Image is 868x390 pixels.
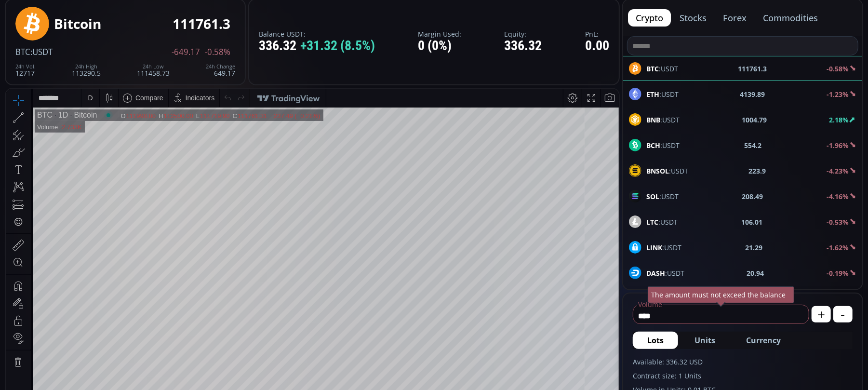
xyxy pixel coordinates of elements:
[646,115,660,124] b: BNB
[646,192,659,201] b: SOL
[300,39,375,54] span: +31.32 (8.5%)
[30,46,53,57] span: :USDT
[646,166,688,176] span: :USDT
[158,24,187,31] div: 112500.00
[15,46,30,57] span: BTC
[15,64,36,69] div: 24h Vol.
[62,22,91,31] div: Bitcoin
[646,115,680,125] span: :USDT
[746,242,763,253] b: 21.29
[418,30,461,38] label: Margin Used:
[505,30,542,38] label: Equity:
[259,30,375,38] label: Balance USDT:
[646,268,684,278] span: :USDT
[190,24,194,31] div: L
[833,306,853,323] button: -
[633,332,678,349] button: Lots
[585,30,609,38] label: PnL:
[732,332,795,349] button: Currency
[827,166,849,175] b: -4.23%
[827,217,849,227] b: -0.53%
[82,5,87,13] div: D
[812,306,831,323] button: +
[115,24,120,31] div: O
[585,39,609,54] div: 0.00
[633,371,853,381] label: Contract size: 1 Units
[206,64,235,77] div: -649.17
[672,9,714,27] button: stocks
[418,39,461,54] div: 0 (0%)
[56,35,76,42] div: 2.733K
[646,191,679,202] span: :USDT
[827,90,849,99] b: -1.23%
[628,9,671,27] button: crypto
[646,269,665,278] b: DASH
[755,9,826,27] button: commodities
[54,16,101,31] div: Bitcoin
[646,166,669,175] b: BNSOL
[173,16,230,31] div: 111761.3
[646,140,680,150] span: :USDT
[827,141,849,150] b: -1.96%
[153,24,158,31] div: H
[742,217,763,227] b: 106.01
[646,90,659,99] b: ETH
[646,242,681,253] span: :USDT
[646,217,658,227] b: LTC
[98,22,107,31] div: Market open
[264,24,314,31] div: −237.49 (−0.21%)
[505,39,542,54] div: 336.32
[137,64,170,69] div: 24h Low
[194,24,224,31] div: 111719.90
[205,48,230,56] span: -0.58%
[827,243,849,252] b: -1.62%
[827,192,849,201] b: -4.16%
[633,357,853,367] label: Available: 336.32 USD
[31,22,47,31] div: BTC
[172,48,200,56] span: -649.17
[648,286,794,303] div: The amount must not exceed the balance
[120,24,150,31] div: 111998.80
[715,9,754,27] button: forex
[646,243,662,252] b: LINK
[749,166,766,176] b: 223.9
[259,39,375,54] div: 336.32
[130,5,158,13] div: Compare
[646,141,660,150] b: BCH
[180,5,209,13] div: Indicators
[31,35,52,42] div: Volume
[694,335,715,346] span: Units
[742,191,763,202] b: 208.49
[740,89,765,99] b: 4139.89
[827,269,849,278] b: -0.19%
[747,268,764,278] b: 20.94
[15,64,36,77] div: 12717
[72,64,101,77] div: 113290.5
[829,115,849,124] b: 2.18%
[742,115,767,125] b: 1004.79
[137,64,170,77] div: 111458.73
[680,332,730,349] button: Units
[47,22,62,31] div: 1D
[72,64,101,69] div: 24h High
[646,89,679,99] span: :USDT
[227,24,232,31] div: C
[647,335,664,346] span: Lots
[745,140,762,150] b: 554.2
[9,129,16,138] div: 
[206,64,235,69] div: 24h Change
[646,217,678,227] span: :USDT
[746,335,781,346] span: Currency
[232,24,261,31] div: 111761.31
